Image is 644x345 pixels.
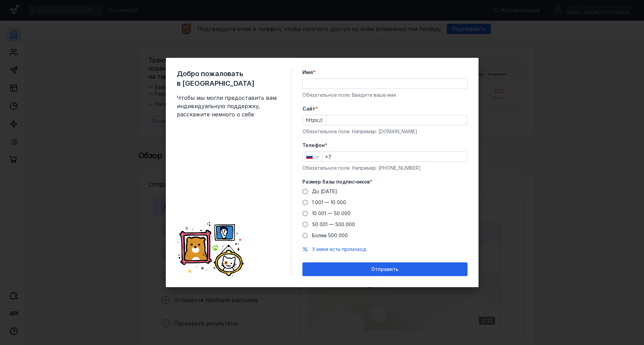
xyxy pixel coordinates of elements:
span: До [DATE] [312,188,337,194]
span: У меня есть промокод [312,246,366,252]
span: 10 001 — 50 000 [312,210,351,216]
span: Более 500 000 [312,232,348,238]
div: Обязательное поле. Введите ваше имя [302,92,468,98]
button: Отправить [302,262,468,276]
span: Отправить [371,266,398,272]
span: Телефон [302,142,325,149]
span: Размер базы подписчиков [302,178,370,185]
span: Добро пожаловать в [GEOGRAPHIC_DATA] [177,69,280,88]
span: 50 001 — 500 000 [312,221,355,227]
div: Обязательное поле. Например: [DOMAIN_NAME] [302,128,468,135]
div: Обязательное поле. Например: [PHONE_NUMBER] [302,165,468,171]
span: Cайт [302,105,315,112]
button: У меня есть промокод [312,246,366,253]
span: Имя [302,69,313,76]
span: 1 001 — 10 000 [312,199,346,205]
span: Чтобы мы могли предоставить вам индивидуальную поддержку, расскажите немного о себе [177,94,280,118]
